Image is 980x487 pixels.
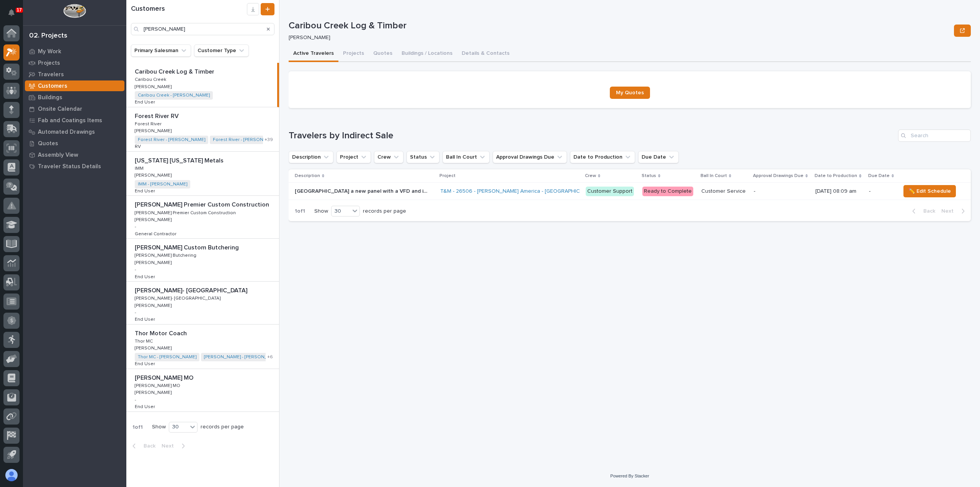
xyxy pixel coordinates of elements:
button: Approval Drawings Due [493,151,567,163]
a: Quotes [23,138,126,149]
p: End User [135,187,157,194]
p: Forest River RV [135,111,180,120]
p: End User [135,315,157,322]
span: Back [919,208,935,215]
p: RV [135,143,142,149]
p: [PERSON_NAME] [135,389,173,395]
a: Projects [23,57,126,69]
a: Traveler Status Details [23,161,126,172]
p: Approval Drawings Due [753,172,804,180]
p: Customers [38,83,67,90]
p: Caribou Creek Log & Timber [135,67,216,75]
button: ✏️ Edit Schedule [903,185,956,197]
a: Thor Motor CoachThor Motor Coach Thor MCThor MC [PERSON_NAME][PERSON_NAME] Thor MC - [PERSON_NAME... [126,325,279,369]
div: 30 [332,207,350,215]
p: Ball In Court [701,172,727,180]
p: - [135,397,136,403]
a: [PERSON_NAME] Custom Butchering[PERSON_NAME] Custom Butchering [PERSON_NAME] Butchering[PERSON_NA... [126,239,279,282]
p: - [135,267,136,272]
button: Next [158,443,191,449]
a: [PERSON_NAME] - [PERSON_NAME] [204,354,281,360]
p: [PERSON_NAME]- [GEOGRAPHIC_DATA] [135,285,249,294]
tr: [GEOGRAPHIC_DATA] a new panel with a VFD and installing a new motor[GEOGRAPHIC_DATA] a new panel ... [289,183,971,200]
span: Next [941,208,958,215]
p: [PERSON_NAME] [135,216,173,223]
p: [PERSON_NAME] Custom Butchering [135,243,240,251]
p: Due Date [868,172,890,180]
span: My Quotes [616,90,644,95]
button: Primary Salesman [131,44,191,57]
button: Back [126,443,158,449]
p: [PERSON_NAME] [289,34,948,41]
button: users-avatar [3,467,20,483]
div: 30 [169,423,188,431]
p: Status [642,172,656,180]
a: [PERSON_NAME] MO[PERSON_NAME] MO [PERSON_NAME] MO[PERSON_NAME] MO [PERSON_NAME][PERSON_NAME] -End... [126,369,279,412]
div: Search [898,130,971,142]
div: Customer Support [586,187,634,196]
p: Assembly View [38,152,78,159]
p: records per page [363,208,406,215]
p: End User [135,403,157,410]
p: [US_STATE] [US_STATE] Metals [135,156,225,164]
button: Active Travelers [289,46,338,62]
button: Description [289,151,333,163]
p: [PERSON_NAME] [135,83,173,90]
input: Search [131,23,274,35]
span: Back [139,443,155,449]
button: Next [938,208,971,215]
p: [PERSON_NAME] MO [135,373,195,382]
p: [PERSON_NAME] [135,127,173,134]
p: Projects [38,60,60,67]
p: [PERSON_NAME] Butchering [135,251,198,258]
button: Date to Production [570,151,635,163]
p: 1 of 1 [126,418,149,437]
p: Travelers [38,71,64,78]
button: Status [407,151,439,163]
div: Ready to Complete [642,187,693,196]
div: Notifications17 [10,9,20,21]
p: Show [314,208,328,215]
p: General Contractor [135,230,178,237]
p: [PERSON_NAME] [135,259,173,266]
p: [PERSON_NAME] MO [135,382,182,389]
a: [PERSON_NAME] Premier Custom Construction[PERSON_NAME] Premier Custom Construction [PERSON_NAME] ... [126,196,279,239]
a: Powered By Stacker [610,474,649,478]
button: Ball In Court [443,151,490,163]
p: IMM [135,164,145,171]
a: Travelers [23,69,126,80]
p: Quotes [38,140,58,147]
button: Due Date [638,151,679,163]
a: [US_STATE] [US_STATE] Metals[US_STATE] [US_STATE] Metals IMMIMM [PERSON_NAME][PERSON_NAME] IMM - ... [126,152,279,196]
a: Assembly View [23,149,126,161]
button: Details & Contacts [457,46,514,62]
p: Automated Drawings [38,129,95,136]
p: Show [152,424,166,430]
p: [PERSON_NAME] [135,344,173,351]
h1: Travelers by Indirect Sale [289,130,895,141]
div: 02. Projects [29,32,67,40]
p: Traveler Status Details [38,163,101,170]
p: Project [439,172,456,180]
p: Thor MC [135,337,154,344]
p: Date to Production [815,172,857,180]
h1: Customers [131,5,247,13]
span: + 6 [267,355,273,359]
a: My Quotes [610,87,650,99]
p: [PERSON_NAME] Premier Custom Construction [135,200,271,208]
a: Forest River - [PERSON_NAME] [213,137,280,143]
p: Caribou Creek [135,75,168,82]
button: Buildings / Locations [397,46,457,62]
a: My Work [23,46,126,57]
a: Automated Drawings [23,126,126,138]
p: [PERSON_NAME] [135,302,173,308]
p: End User [135,98,157,105]
img: Workspace Logo [63,4,86,18]
a: Customers [23,80,126,92]
a: T&M - 26506 - [PERSON_NAME] America - [GEOGRAPHIC_DATA] a new panel with a VFD and installing a n... [440,188,722,195]
p: [DATE] 08:09 am [815,188,862,195]
span: Next [162,443,178,449]
button: Projects [338,46,369,62]
p: Caribou Creek - Building a new panel with a VFD and installing a new motor [295,187,430,195]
